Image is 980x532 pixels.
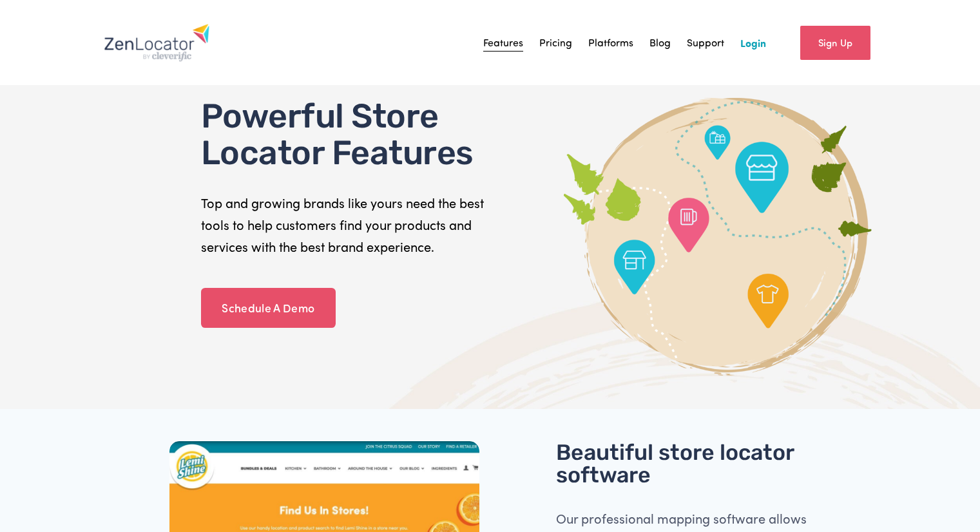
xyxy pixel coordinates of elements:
[588,33,633,52] a: Platforms
[539,33,572,52] a: Pricing
[649,33,671,52] a: Blog
[800,26,870,60] a: Sign Up
[556,439,799,489] span: Beautiful store locator software
[740,33,766,52] a: Login
[687,33,724,52] a: Support
[559,98,877,375] img: Graphic of ZenLocator features
[104,23,210,62] img: Zenlocator
[483,33,523,52] a: Features
[201,192,486,258] p: Top and growing brands like yours need the best tools to help customers find your products and se...
[201,288,336,328] a: Schedule A Demo
[201,96,474,173] span: Powerful Store Locator Features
